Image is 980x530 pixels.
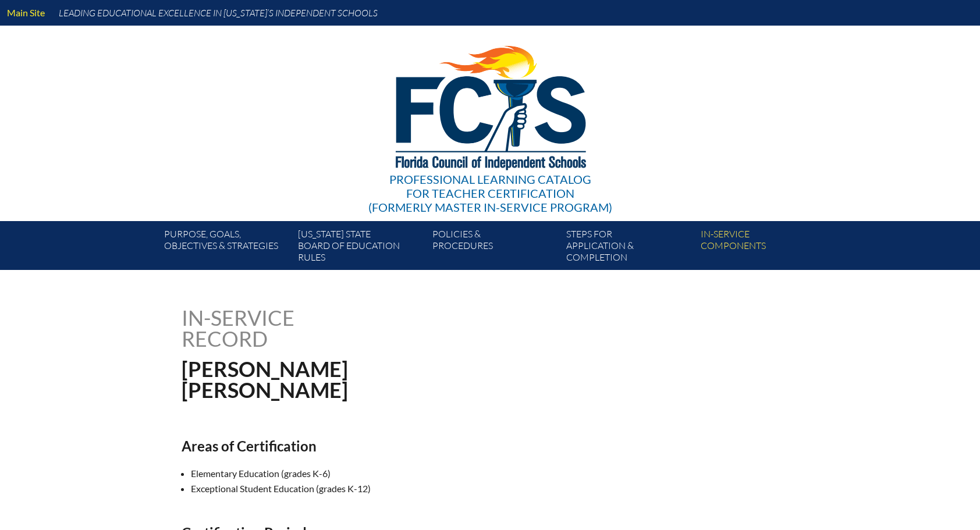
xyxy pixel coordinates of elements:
a: In-servicecomponents [696,226,830,270]
div: Professional Learning Catalog (formerly Master In-service Program) [368,172,612,214]
h1: [PERSON_NAME] [PERSON_NAME] [182,358,564,400]
a: Steps forapplication & completion [562,226,695,270]
li: Exceptional Student Education (grades K-12) [191,481,601,496]
a: Policies &Procedures [428,226,562,270]
li: Elementary Education (grades K-6) [191,466,601,481]
a: Main Site [2,5,49,20]
h1: In-service record [182,307,416,349]
span: for Teacher Certification [406,186,574,200]
img: FCISlogo221.eps [370,26,610,184]
a: Purpose, goals,objectives & strategies [159,226,293,270]
a: [US_STATE] StateBoard of Education rules [293,226,427,270]
a: Professional Learning Catalog for Teacher Certification(formerly Master In-service Program) [364,23,617,216]
h2: Areas of Certification [182,437,591,454]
